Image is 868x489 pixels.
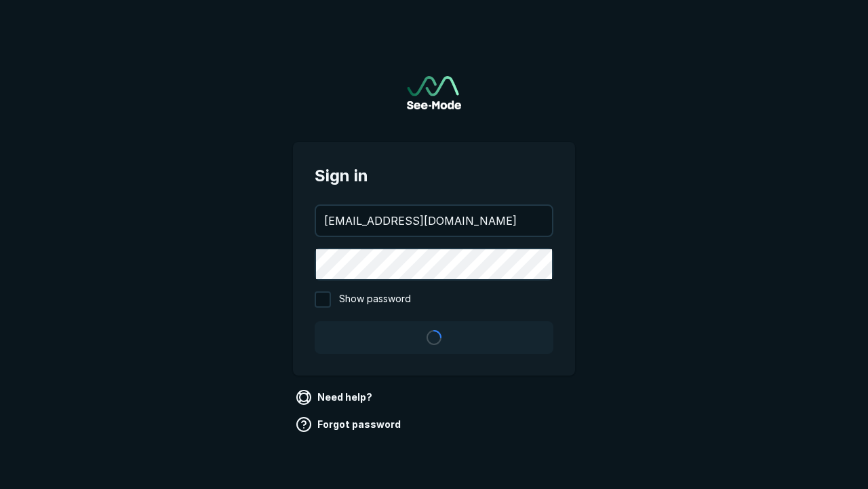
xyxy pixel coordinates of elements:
span: Show password [339,291,411,308]
input: your@email.com [316,206,552,236]
a: Go to sign in [407,76,461,109]
a: Need help? [293,386,378,408]
span: Sign in [315,164,553,188]
img: See-Mode Logo [407,76,461,109]
a: Forgot password [293,414,406,435]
